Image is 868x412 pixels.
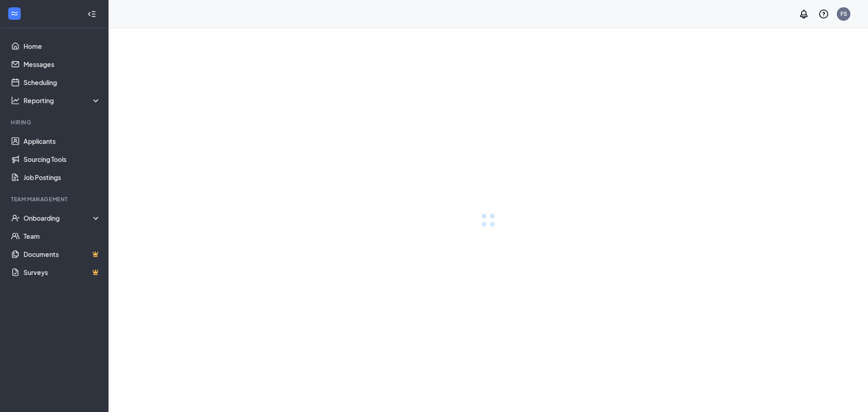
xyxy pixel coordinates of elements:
[87,9,96,19] svg: Collapse
[24,263,101,281] a: SurveysCrown
[24,73,101,91] a: Scheduling
[24,96,101,105] div: Reporting
[818,9,829,19] svg: QuestionInfo
[24,213,101,223] div: Onboarding
[24,150,101,168] a: Sourcing Tools
[11,195,99,203] div: Team Management
[24,55,101,73] a: Messages
[24,227,101,245] a: Team
[840,10,847,18] div: FS
[10,9,19,18] svg: WorkstreamLogo
[24,37,101,55] a: Home
[24,132,101,150] a: Applicants
[24,245,101,263] a: DocumentsCrown
[798,9,809,19] svg: Notifications
[11,118,99,126] div: Hiring
[11,213,20,223] svg: UserCheck
[24,168,101,186] a: Job Postings
[11,96,20,105] svg: Analysis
